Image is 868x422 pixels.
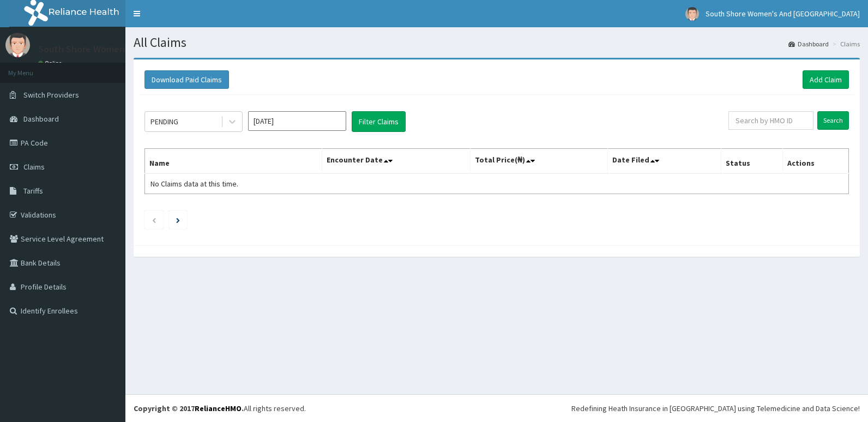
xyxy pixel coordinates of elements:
[145,149,322,174] th: Name
[706,9,860,19] span: South Shore Women's And [GEOGRAPHIC_DATA]
[788,39,829,49] a: Dashboard
[23,114,59,124] span: Dashboard
[803,70,849,89] a: Add Claim
[150,116,178,127] div: PENDING
[830,39,860,49] li: Claims
[322,149,471,174] th: Encounter Date
[352,111,406,132] button: Filter Claims
[685,7,699,21] img: User Image
[23,90,79,100] span: Switch Providers
[38,44,243,54] p: South Shore Women's And [GEOGRAPHIC_DATA]
[571,403,860,414] div: Redefining Heath Insurance in [GEOGRAPHIC_DATA] using Telemedicine and Data Science!
[134,35,860,50] h1: All Claims
[23,186,43,196] span: Tariffs
[248,111,346,131] input: Select Month and Year
[125,394,868,422] footer: All rights reserved.
[195,403,242,413] a: RelianceHMO
[782,149,848,174] th: Actions
[471,149,608,174] th: Total Price(₦)
[721,149,782,174] th: Status
[728,111,813,130] input: Search by HMO ID
[134,403,244,413] strong: Copyright © 2017 .
[176,215,180,225] a: Next page
[38,59,64,67] a: Online
[152,215,156,225] a: Previous page
[23,162,45,172] span: Claims
[144,70,229,89] button: Download Paid Claims
[5,33,30,57] img: User Image
[817,111,849,130] input: Search
[607,149,721,174] th: Date Filed
[150,179,238,189] span: No Claims data at this time.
